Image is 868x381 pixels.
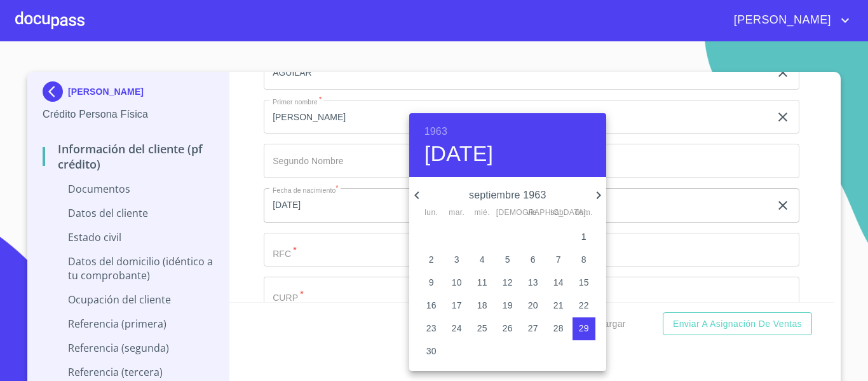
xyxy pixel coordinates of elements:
[452,276,462,289] p: 10
[420,317,443,340] button: 23
[573,226,595,249] button: 1
[547,272,570,294] button: 14
[426,299,437,312] p: 16
[573,317,595,340] button: 29
[573,249,595,272] button: 8
[579,322,589,335] p: 29
[553,299,564,312] p: 21
[547,207,570,219] span: sáb.
[471,207,494,219] span: mié.
[503,322,513,335] p: 26
[452,299,462,312] p: 17
[471,294,494,317] button: 18
[426,322,437,335] p: 23
[556,253,561,266] p: 7
[553,276,564,289] p: 14
[424,188,591,203] p: septiembre 1963
[445,249,468,272] button: 3
[445,317,468,340] button: 24
[420,294,443,317] button: 16
[471,272,494,294] button: 11
[581,253,587,266] p: 8
[420,207,443,219] span: lun.
[445,294,468,317] button: 17
[522,317,545,340] button: 27
[471,317,494,340] button: 25
[573,272,595,294] button: 15
[429,276,434,289] p: 9
[573,294,595,317] button: 22
[505,253,510,266] p: 5
[528,299,538,312] p: 20
[445,207,468,219] span: mar.
[424,123,447,141] button: 1963
[522,207,545,219] span: vie.
[452,322,462,335] p: 24
[471,249,494,272] button: 4
[477,299,487,312] p: 18
[579,276,589,289] p: 15
[480,253,485,266] p: 4
[424,141,494,167] button: [DATE]
[477,276,487,289] p: 11
[496,317,519,340] button: 26
[496,249,519,272] button: 5
[581,230,587,243] p: 1
[579,299,589,312] p: 22
[522,294,545,317] button: 20
[573,207,595,219] span: dom.
[496,294,519,317] button: 19
[528,276,538,289] p: 13
[477,322,487,335] p: 25
[522,249,545,272] button: 6
[547,317,570,340] button: 28
[547,249,570,272] button: 7
[496,272,519,294] button: 12
[547,294,570,317] button: 21
[531,253,536,266] p: 6
[454,253,459,266] p: 3
[553,322,564,335] p: 28
[522,272,545,294] button: 13
[496,207,519,219] span: [DEMOGRAPHIC_DATA].
[503,299,513,312] p: 19
[426,345,437,357] p: 30
[420,249,443,272] button: 2
[503,276,513,289] p: 12
[445,272,468,294] button: 10
[528,322,538,335] p: 27
[420,340,443,363] button: 30
[429,253,434,266] p: 2
[420,272,443,294] button: 9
